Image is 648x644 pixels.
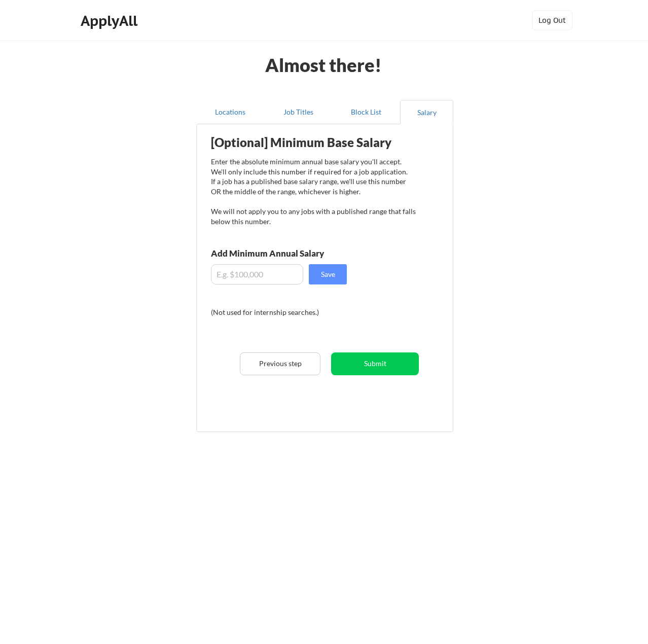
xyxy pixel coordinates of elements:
[240,352,320,375] button: Previous step
[211,249,369,258] div: Add Minimum Annual Salary
[253,56,394,74] div: Almost there!
[309,264,347,284] button: Save
[211,157,416,226] div: Enter the absolute minimum annual base salary you'll accept. We'll only include this number if re...
[211,307,348,317] div: (Not used for internship searches.)
[81,12,140,29] div: ApplyAll
[331,352,419,375] button: Submit
[211,264,303,284] input: E.g. $100,000
[332,100,400,124] button: Block List
[264,100,332,124] button: Job Titles
[400,100,453,124] button: Salary
[532,10,572,30] button: Log Out
[211,136,416,149] div: [Optional] Minimum Base Salary
[196,100,264,124] button: Locations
